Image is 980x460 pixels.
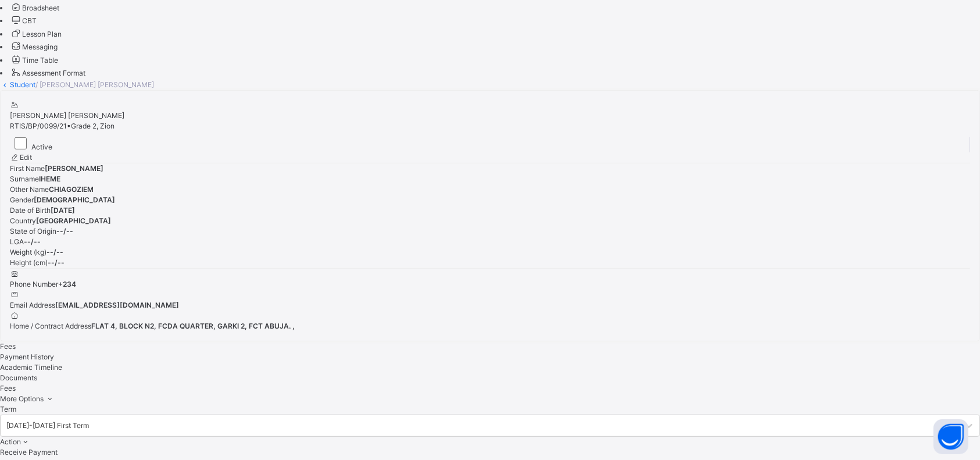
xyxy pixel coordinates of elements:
[22,56,58,65] span: Time Table
[31,142,52,151] span: Active
[10,16,37,25] a: CBT
[56,227,73,236] span: --/--
[10,121,970,131] div: •
[10,237,24,246] span: LGA
[10,30,62,38] a: Lesson Plan
[10,80,35,89] a: Student
[933,419,968,454] button: Open asap
[10,280,58,288] span: Phone Number
[10,258,48,267] span: Height (cm)
[10,174,39,183] span: Surname
[10,227,56,236] span: State of Origin
[20,153,32,162] span: Edit
[55,301,179,309] span: [EMAIL_ADDRESS][DOMAIN_NAME]
[10,322,91,330] span: Home / Contract Address
[58,280,76,288] span: +234
[10,248,47,256] span: Weight (kg)
[10,3,59,12] a: Broadsheet
[35,80,154,89] span: / [PERSON_NAME] [PERSON_NAME]
[51,206,75,215] span: [DATE]
[22,3,59,12] span: Broadsheet
[22,69,85,77] span: Assessment Format
[91,322,295,330] span: FLAT 4, BLOCK N2, FCDA QUARTER, GARKI 2, FCT ABUJA. ,
[10,164,45,173] span: First Name
[10,56,58,65] a: Time Table
[24,237,41,246] span: --/--
[22,42,58,51] span: Messaging
[45,164,103,173] span: [PERSON_NAME]
[34,195,115,204] span: [DEMOGRAPHIC_DATA]
[48,258,65,267] span: --/--
[39,174,60,183] span: IHEME
[10,206,51,215] span: Date of Birth
[22,16,37,25] span: CBT
[36,216,111,225] span: [GEOGRAPHIC_DATA]
[47,248,63,256] span: --/--
[10,42,58,51] a: Messaging
[10,69,85,77] a: Assessment Format
[10,185,49,194] span: Other Name
[10,111,124,120] span: [PERSON_NAME] [PERSON_NAME]
[6,420,89,431] div: [DATE]-[DATE] First Term
[10,122,67,130] span: RTIS/BP/0099/21
[49,185,94,194] span: CHIAGOZIEM
[71,122,115,130] span: Grade 2, Zion
[10,301,55,309] span: Email Address
[10,195,34,204] span: Gender
[10,216,36,225] span: Country
[22,30,62,38] span: Lesson Plan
